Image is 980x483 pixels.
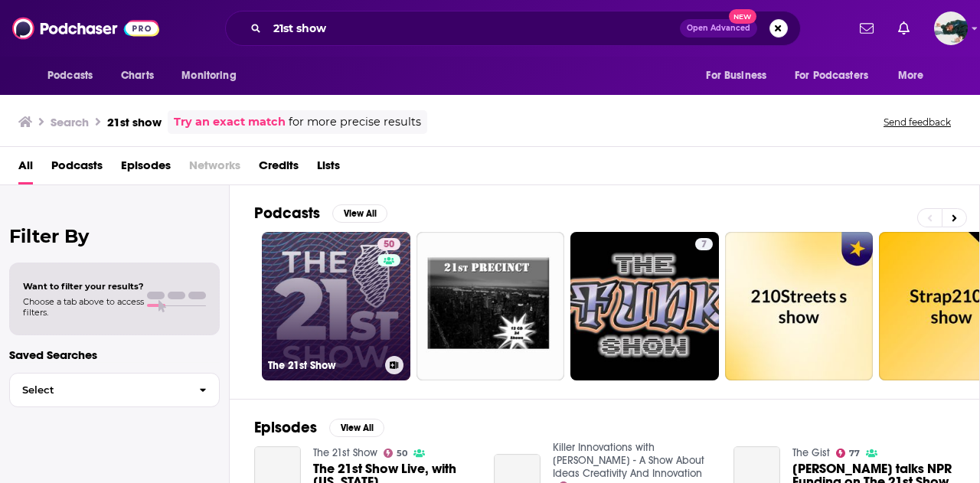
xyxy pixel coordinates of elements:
[317,153,340,184] a: Lists
[259,153,299,184] a: Credits
[289,113,421,131] span: for more precise results
[397,450,407,457] span: 50
[785,61,890,90] button: open menu
[706,65,766,86] span: For Business
[254,418,317,437] h2: Episodes
[189,153,240,184] span: Networks
[23,296,144,318] span: Choose a tab above to access filters.
[553,441,704,480] a: Killer Innovations with Phil McKinney - A Show About Ideas Creativity And Innovation
[384,449,408,458] a: 50
[892,15,916,41] a: Show notifications dropdown
[10,385,187,395] span: Select
[262,232,410,380] a: 50The 21st Show
[792,446,830,459] a: The Gist
[680,19,757,38] button: Open AdvancedNew
[384,237,394,253] span: 50
[254,204,387,223] a: PodcastsView All
[329,419,384,437] button: View All
[729,9,756,24] span: New
[37,61,113,90] button: open menu
[225,11,801,46] div: Search podcasts, credits, & more...
[174,113,286,131] a: Try an exact match
[934,11,968,45] span: Logged in as fsg.publicity
[12,14,159,43] img: Podchaser - Follow, Share and Rate Podcasts
[181,65,236,86] span: Monitoring
[687,24,750,32] span: Open Advanced
[254,204,320,223] h2: Podcasts
[111,61,163,90] a: Charts
[47,65,93,86] span: Podcasts
[107,115,162,129] h3: 21st show
[254,418,384,437] a: EpisodesView All
[701,237,707,253] span: 7
[849,450,860,457] span: 77
[854,15,880,41] a: Show notifications dropdown
[836,449,861,458] a: 77
[23,281,144,292] span: Want to filter your results?
[268,359,379,372] h3: The 21st Show
[18,153,33,184] a: All
[879,116,955,129] button: Send feedback
[9,225,220,247] h2: Filter By
[51,115,89,129] h3: Search
[695,61,786,90] button: open menu
[887,61,943,90] button: open menu
[313,446,377,459] a: The 21st Show
[121,65,154,86] span: Charts
[267,16,680,41] input: Search podcasts, credits, & more...
[934,11,968,45] button: Show profile menu
[898,65,924,86] span: More
[9,348,220,362] p: Saved Searches
[332,204,387,223] button: View All
[570,232,719,380] a: 7
[934,11,968,45] img: User Profile
[121,153,171,184] a: Episodes
[377,238,400,250] a: 50
[51,153,103,184] a: Podcasts
[695,238,713,250] a: 7
[9,373,220,407] button: Select
[795,65,868,86] span: For Podcasters
[171,61,256,90] button: open menu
